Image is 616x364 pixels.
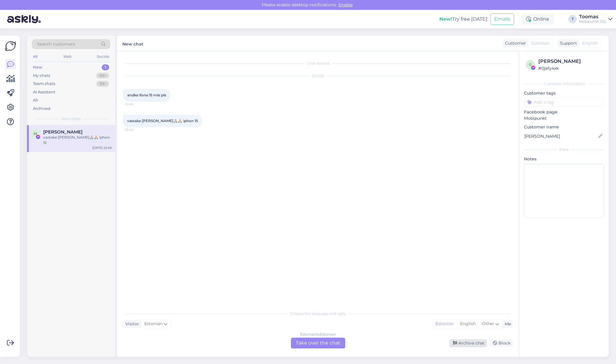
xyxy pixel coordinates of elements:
[33,73,50,79] div: My chats
[524,115,604,122] p: Mobipunkt
[62,53,73,60] div: Web
[123,311,513,316] div: Choose the language and reply
[300,332,336,337] div: Estonian to Estonian
[490,13,514,25] button: Emails
[439,16,488,23] div: Try free [DATE]:
[43,129,82,135] span: Maria Oja
[524,109,604,115] p: Facebook page
[61,116,81,122] span: New chats
[449,339,487,347] div: Archive chat
[96,81,109,87] div: 99+
[524,98,604,107] input: Add a tag
[538,58,602,65] div: [PERSON_NAME]
[432,319,457,328] div: Estonian
[524,147,604,152] div: Extra
[96,53,110,60] div: Socials
[489,339,513,347] div: Block
[524,133,597,139] input: Add name
[524,81,604,87] div: Customer information
[538,65,602,72] div: # 0jefy4xk
[43,135,112,145] div: vastake [PERSON_NAME]🙏🏼🙏🏼 iphon 15
[579,14,612,24] a: ToomasMobipunkt OÜ
[529,62,531,67] span: 0
[34,131,37,136] span: M
[33,97,38,103] div: All
[33,106,50,112] div: Archived
[568,15,577,23] div: T
[125,128,147,132] span: 22:48
[33,64,42,70] div: New
[123,73,513,79] div: [DATE]
[439,16,452,22] b: New!
[125,102,147,106] span: 22:48
[33,89,55,95] div: AI Assistant
[531,40,549,46] span: Estonian
[5,40,16,52] img: Askly Logo
[558,40,577,46] div: Support
[582,40,598,46] span: English
[521,14,554,25] div: Online
[524,90,604,96] p: Customer tags
[579,19,606,24] div: Mobipunkt OÜ
[37,41,75,47] span: Search customers
[127,119,198,123] span: vastake [PERSON_NAME]🙏🏼🙏🏼 iphon 15
[123,321,139,327] div: Visitor
[482,321,494,326] span: Other
[33,81,55,87] div: Team chats
[524,156,604,162] p: Notes
[144,321,163,327] span: Estonian
[102,64,109,70] div: 1
[579,14,606,19] div: Toomas
[291,338,345,348] div: Take over the chat
[503,40,526,46] div: Customer
[337,2,354,7] span: Enable
[457,319,479,328] div: English
[32,53,39,60] div: All
[96,73,109,79] div: 99+
[127,93,166,97] span: andke ifone 15 mle pls
[524,124,604,130] p: Customer name
[122,39,143,47] label: New chat
[502,321,511,327] div: Me
[92,145,112,150] div: [DATE] 22:48
[123,61,513,66] div: Chat started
